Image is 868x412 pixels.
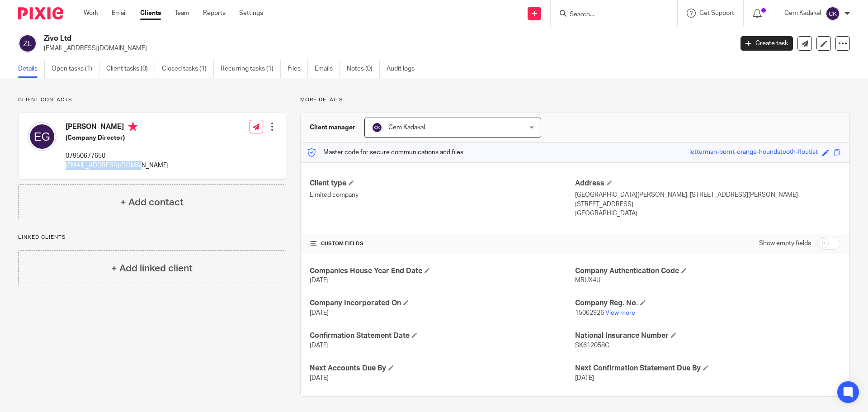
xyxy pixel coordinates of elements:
[310,364,575,373] h4: Next Accounts Due By
[120,195,184,209] h4: + Add contact
[84,9,98,18] a: Work
[575,342,609,349] span: SK612058C
[18,60,45,78] a: Details
[387,60,421,78] a: Audit logs
[310,123,355,132] h3: Client manager
[575,310,604,316] span: 15062926
[575,200,840,209] p: [STREET_ADDRESS]
[605,310,635,316] a: View more
[239,9,263,18] a: Settings
[310,310,329,316] span: [DATE]
[18,234,286,241] p: Linked clients
[140,9,161,18] a: Clients
[111,261,193,275] h4: + Add linked client
[66,161,169,170] p: [EMAIL_ADDRESS][DOMAIN_NAME]
[310,331,575,341] h4: Confirmation Statement Date
[310,179,575,188] h4: Client type
[310,375,329,381] span: [DATE]
[372,122,382,133] img: svg%3E
[310,277,329,284] span: [DATE]
[575,375,594,381] span: [DATE]
[569,11,650,19] input: Search
[689,147,818,158] div: letterman-burnt-orange-houndstooth-floutist
[575,331,840,341] h4: National Insurance Number
[66,122,169,133] h4: [PERSON_NAME]
[575,179,840,188] h4: Address
[575,266,840,276] h4: Company Authentication Code
[18,7,63,19] img: Pixie
[310,266,575,276] h4: Companies House Year End Date
[66,133,169,142] h5: (Company Director)
[18,96,286,104] p: Client contacts
[784,9,821,18] p: Cem Kadakal
[52,60,99,78] a: Open tasks (1)
[307,148,463,157] p: Master code for secure communications and files
[44,44,727,53] p: [EMAIL_ADDRESS][DOMAIN_NAME]
[741,36,793,51] a: Create task
[310,342,329,349] span: [DATE]
[175,9,189,18] a: Team
[66,152,169,161] p: 07950677650
[575,209,840,218] p: [GEOGRAPHIC_DATA]
[699,10,734,16] span: Get Support
[315,60,340,78] a: Emails
[310,190,575,199] p: Limited company
[44,34,590,43] h2: Zivo Ltd
[759,239,811,248] label: Show empty fields
[28,122,57,151] img: svg%3E
[300,96,850,104] p: More details
[18,34,37,53] img: svg%3E
[106,60,155,78] a: Client tasks (0)
[575,190,840,199] p: [GEOGRAPHIC_DATA][PERSON_NAME], [STREET_ADDRESS][PERSON_NAME]
[826,6,840,21] img: svg%3E
[288,60,308,78] a: Files
[203,9,226,18] a: Reports
[128,122,137,131] i: Primary
[221,60,281,78] a: Recurring tasks (1)
[575,364,840,373] h4: Next Confirmation Statement Due By
[162,60,214,78] a: Closed tasks (1)
[575,298,840,308] h4: Company Reg. No.
[310,298,575,308] h4: Company Incorporated On
[388,124,425,131] span: Cem Kadakal
[112,9,127,18] a: Email
[347,60,380,78] a: Notes (0)
[310,240,575,247] h4: CUSTOM FIELDS
[575,277,600,284] span: MRUX4U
